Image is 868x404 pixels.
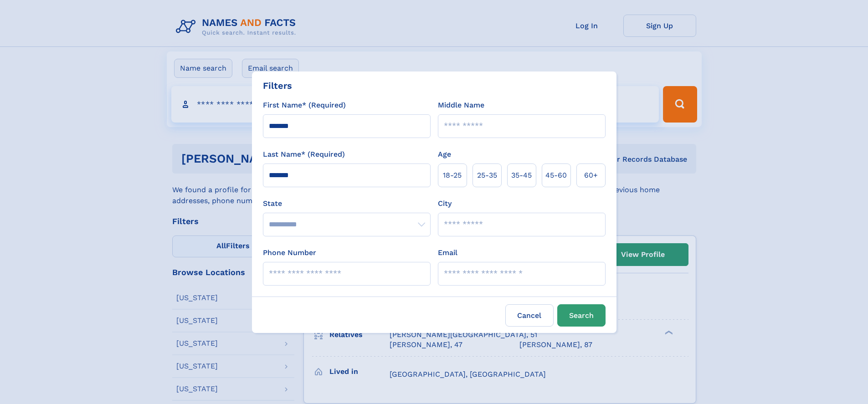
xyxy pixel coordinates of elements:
[263,100,346,111] label: First Name* (Required)
[263,198,431,209] label: State
[511,170,532,181] span: 35‑45
[557,304,606,327] button: Search
[263,247,316,258] label: Phone Number
[263,79,292,92] div: Filters
[438,149,451,160] label: Age
[263,149,345,160] label: Last Name* (Required)
[505,304,554,327] label: Cancel
[438,247,457,258] label: Email
[443,170,462,181] span: 18‑25
[438,198,452,209] label: City
[545,170,567,181] span: 45‑60
[477,170,497,181] span: 25‑35
[584,170,598,181] span: 60+
[438,100,484,111] label: Middle Name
